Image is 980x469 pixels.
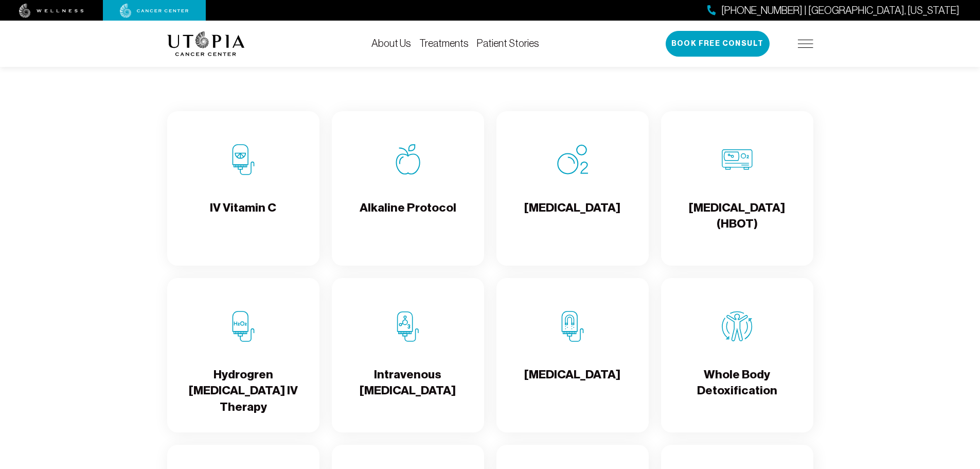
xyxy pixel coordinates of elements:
[524,367,620,400] h4: [MEDICAL_DATA]
[721,3,959,18] span: [PHONE_NUMBER] | [GEOGRAPHIC_DATA], [US_STATE]
[175,367,311,415] h4: Hydrogren [MEDICAL_DATA] IV Therapy
[661,278,813,432] a: Whole Body DetoxificationWhole Body Detoxification
[167,278,319,432] a: Hydrogren Peroxide IV TherapyHydrogren [MEDICAL_DATA] IV Therapy
[666,31,770,57] button: Book Free Consult
[557,311,588,342] img: Chelation Therapy
[228,311,259,342] img: Hydrogren Peroxide IV Therapy
[167,111,319,266] a: IV Vitamin CIV Vitamin C
[120,4,189,18] img: cancer center
[496,278,649,432] a: Chelation Therapy[MEDICAL_DATA]
[496,111,649,266] a: Oxygen Therapy[MEDICAL_DATA]
[167,31,245,56] img: logo
[393,144,423,175] img: Alkaline Protocol
[707,3,959,18] a: [PHONE_NUMBER] | [GEOGRAPHIC_DATA], [US_STATE]
[557,144,588,175] img: Oxygen Therapy
[332,111,484,266] a: Alkaline ProtocolAlkaline Protocol
[360,200,456,233] h4: Alkaline Protocol
[332,278,484,432] a: Intravenous Ozone TherapyIntravenous [MEDICAL_DATA]
[393,311,423,342] img: Intravenous Ozone Therapy
[669,200,805,233] h4: [MEDICAL_DATA] (HBOT)
[661,111,813,266] a: Hyperbaric Oxygen Therapy (HBOT)[MEDICAL_DATA] (HBOT)
[477,38,539,49] a: Patient Stories
[419,38,469,49] a: Treatments
[371,38,411,49] a: About Us
[722,144,753,175] img: Hyperbaric Oxygen Therapy (HBOT)
[722,311,753,342] img: Whole Body Detoxification
[798,40,813,48] img: icon-hamburger
[210,200,276,233] h4: IV Vitamin C
[228,144,259,175] img: IV Vitamin C
[340,367,476,400] h4: Intravenous [MEDICAL_DATA]
[524,200,620,233] h4: [MEDICAL_DATA]
[669,367,805,400] h4: Whole Body Detoxification
[19,4,84,18] img: wellness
